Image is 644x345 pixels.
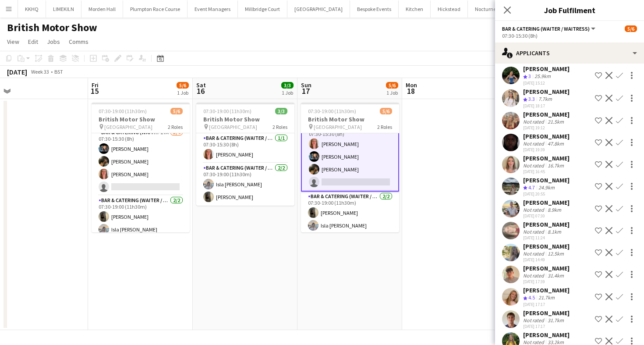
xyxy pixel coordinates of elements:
div: [DATE] 17:39 [523,279,570,285]
span: 07:30-19:00 (11h30m) [203,108,251,114]
h3: British Motor Show [92,115,190,123]
div: 31.4km [546,272,566,279]
app-card-role: Bar & Catering (Waiter / waitress)1/107:30-15:30 (8h)[PERSON_NAME] [196,133,294,163]
div: 8.9km [546,206,563,213]
div: 7.7km [537,96,554,103]
div: 1 Job [282,89,293,96]
div: [DATE] 20:55 [523,191,570,197]
span: Mon [406,81,417,89]
div: [DATE] 19:39 [523,147,570,153]
div: 25.9km [533,73,552,80]
button: Millbridge Court [238,0,287,18]
span: View [7,38,19,46]
button: Bar & Catering (Waiter / waitress) [502,25,597,32]
div: Not rated [523,206,546,213]
a: Comms [65,36,92,47]
button: Event Managers [188,0,238,18]
div: [PERSON_NAME] [523,264,570,272]
div: [PERSON_NAME] [523,286,570,294]
div: Not rated [523,317,546,324]
app-card-role: Bar & Catering (Waiter / waitress)17A3/407:30-15:30 (8h)[PERSON_NAME][PERSON_NAME][PERSON_NAME] [92,128,190,196]
app-job-card: 07:30-19:00 (11h30m)5/6British Motor Show [GEOGRAPHIC_DATA]2 RolesBar & Catering (Waiter / waitre... [301,103,399,232]
div: [DATE] 16:45 [523,169,570,174]
button: Bespoke Events [350,0,399,18]
span: 07:30-19:00 (11h30m) [308,108,356,114]
div: Not rated [523,140,546,147]
a: View [4,36,23,47]
span: [GEOGRAPHIC_DATA] [104,124,152,130]
button: Hickstead [431,0,468,18]
span: 5/6 [380,108,392,114]
div: Not rated [523,228,546,235]
button: Morden Hall [81,0,123,18]
span: Jobs [47,38,60,46]
span: [GEOGRAPHIC_DATA] [314,124,362,130]
h3: Job Fulfilment [495,4,644,16]
div: 07:30-15:30 (8h) [502,32,637,39]
a: Jobs [43,36,64,47]
div: [DATE] 14:49 [523,257,570,263]
span: 3/3 [275,108,287,114]
button: [GEOGRAPHIC_DATA] [287,0,350,18]
span: 17 [300,86,311,96]
div: [PERSON_NAME] [523,65,570,73]
div: 1 Job [386,89,398,96]
div: Not rated [523,162,546,169]
span: 3/3 [281,82,294,89]
div: 24.9km [537,184,556,192]
div: [PERSON_NAME] [523,132,570,140]
div: [PERSON_NAME] [523,199,570,206]
span: 5/6 [625,25,637,32]
button: Plumpton Race Course [123,0,188,18]
span: Fri [92,81,99,89]
span: 5/6 [386,82,398,89]
span: 2 Roles [377,124,392,130]
span: 18 [404,86,417,96]
span: Sun [301,81,311,89]
span: 5/6 [170,108,183,114]
div: 12.5km [546,250,566,257]
span: 3.3 [528,96,535,102]
div: [DATE] 19:12 [523,125,570,131]
div: 47.8km [546,140,566,147]
button: LIMEKILN [46,0,81,18]
button: KKHQ [18,0,46,18]
div: [PERSON_NAME] [523,221,570,228]
div: [DATE] [7,68,27,76]
span: [GEOGRAPHIC_DATA] [209,124,257,130]
span: Week 33 [29,68,51,75]
div: [PERSON_NAME] [523,331,570,339]
span: 4.7 [528,184,535,191]
a: Edit [25,36,42,47]
span: 2 Roles [168,124,183,130]
div: [PERSON_NAME] [523,309,570,317]
h3: British Motor Show [301,115,399,123]
div: [PERSON_NAME] [523,176,570,184]
div: [DATE] 17:17 [523,302,570,307]
h1: British Motor Show [7,21,97,34]
div: Not rated [523,272,546,279]
div: [PERSON_NAME] [523,110,570,118]
span: 5/6 [177,82,189,89]
span: 07:30-19:00 (11h30m) [99,108,147,114]
app-job-card: 07:30-19:00 (11h30m)3/3British Motor Show [GEOGRAPHIC_DATA]2 RolesBar & Catering (Waiter / waitre... [196,103,294,206]
div: BST [54,68,63,75]
div: [DATE] 07:30 [523,213,570,219]
app-job-card: 07:30-19:00 (11h30m)5/6British Motor Show [GEOGRAPHIC_DATA]2 RolesBar & Catering (Waiter / waitre... [92,103,190,232]
div: [DATE] 17:17 [523,324,570,329]
div: Applicants [495,43,644,64]
div: 16.7km [546,162,566,169]
button: Nocturne Music Festival [468,0,536,18]
div: [PERSON_NAME] [523,88,570,96]
span: 3 [528,73,531,79]
span: 16 [195,86,206,96]
span: Sat [196,81,206,89]
span: 2 Roles [272,124,287,130]
div: 31.7km [546,317,566,324]
div: 8.1km [546,228,563,235]
span: Edit [28,38,38,46]
app-card-role: Bar & Catering (Waiter / waitress)2/207:30-19:00 (11h30m)Isla [PERSON_NAME][PERSON_NAME] [196,163,294,206]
